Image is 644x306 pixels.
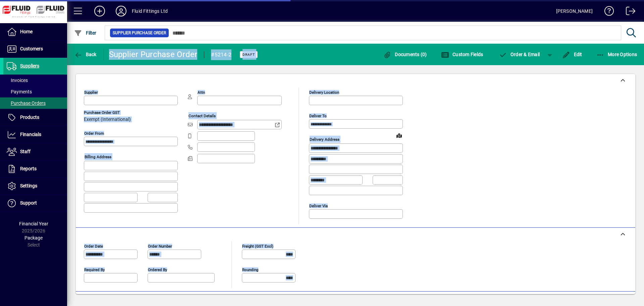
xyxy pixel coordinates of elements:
[394,130,405,141] a: View on map
[7,89,32,94] span: Payments
[242,244,273,248] mat-label: Freight (GST excl)
[595,48,639,60] button: More Options
[198,90,205,95] mat-label: Attn
[3,126,67,143] a: Financials
[72,48,98,60] button: Back
[74,52,97,57] span: Back
[24,235,43,241] span: Package
[89,5,110,17] button: Add
[562,52,582,57] span: Edit
[20,63,39,69] span: Suppliers
[84,90,98,95] mat-label: Supplier
[599,1,614,23] a: Knowledge Base
[84,244,103,248] mat-label: Order date
[84,267,105,272] mat-label: Required by
[3,86,67,97] a: Payments
[74,30,97,36] span: Filter
[499,52,540,57] span: Order & Email
[110,5,132,17] button: Profile
[7,100,46,106] span: Purchase Orders
[441,52,483,57] span: Custom Fields
[148,267,167,272] mat-label: Ordered by
[495,48,543,60] button: Order & Email
[67,48,104,60] app-page-header-button: Back
[309,90,339,95] mat-label: Delivery Location
[309,114,327,118] mat-label: Deliver To
[309,203,328,208] mat-label: Deliver via
[132,6,168,16] div: Fluid Fittings Ltd
[72,27,98,39] button: Filter
[439,48,485,60] button: Custom Fields
[20,200,37,206] span: Support
[20,132,41,137] span: Financials
[211,49,231,60] div: #5214-2
[560,48,584,60] button: Edit
[3,24,67,40] a: Home
[20,46,43,51] span: Customers
[3,109,67,126] a: Products
[556,6,593,16] div: [PERSON_NAME]
[3,97,67,109] a: Purchase Orders
[20,149,31,154] span: Staff
[7,78,28,83] span: Invoices
[3,41,67,57] a: Customers
[19,221,48,226] span: Financial Year
[382,48,429,60] button: Documents (0)
[20,29,33,34] span: Home
[243,52,255,57] span: Draft
[84,111,131,115] span: Purchase Order GST
[596,52,637,57] span: More Options
[20,166,37,171] span: Reports
[383,52,427,57] span: Documents (0)
[20,115,39,120] span: Products
[3,195,67,212] a: Support
[242,267,258,272] mat-label: Rounding
[84,117,131,122] span: Exempt (International)
[3,75,67,86] a: Invoices
[113,30,166,36] span: Supplier Purchase Order
[3,161,67,177] a: Reports
[3,143,67,160] a: Staff
[109,49,198,60] div: Supplier Purchase Order
[621,1,636,23] a: Logout
[148,244,172,248] mat-label: Order number
[20,183,37,188] span: Settings
[3,178,67,194] a: Settings
[84,131,104,136] mat-label: Order from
